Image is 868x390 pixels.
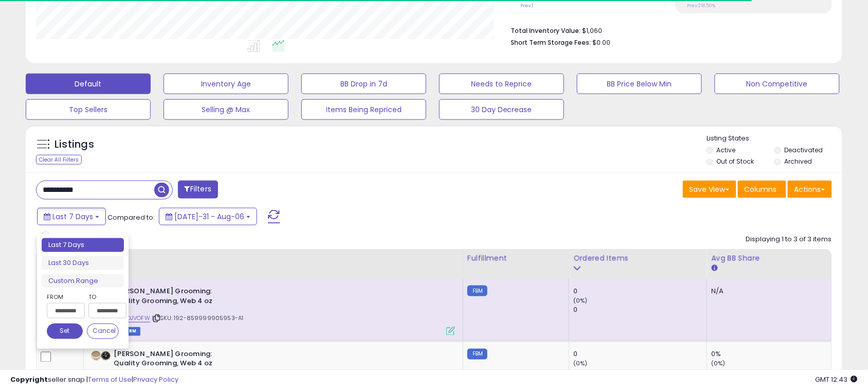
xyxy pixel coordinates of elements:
b: [PERSON_NAME] Grooming: Quality Grooming, Web 4 oz [114,350,239,371]
button: Items Being Repriced [301,99,426,120]
small: Prev: 218.50% [687,3,715,9]
button: Last 7 Days [37,208,106,225]
label: To [88,292,119,302]
span: FBM [122,327,141,336]
button: [DATE]-31 - Aug-06 [159,208,257,225]
a: Privacy Policy [133,375,178,384]
small: (0%) [573,296,588,305]
span: Columns [745,184,777,194]
strong: Copyright [10,375,48,384]
button: 30 Day Decrease [439,99,564,120]
small: FBM [467,286,487,296]
li: Last 7 Days [42,238,124,252]
div: ASIN: [91,287,455,334]
li: $1,060 [511,24,825,36]
button: Save View [683,181,736,198]
div: Title [88,253,459,264]
div: Displaying 1 to 3 of 3 items [746,235,832,244]
button: BB Drop in 7d [301,74,426,94]
label: Out of Stock [717,157,754,166]
div: Avg BB Share [711,253,827,264]
button: Inventory Age [164,74,288,94]
b: Total Inventory Value: [511,26,581,35]
small: FBM [467,349,487,360]
a: Terms of Use [88,375,132,384]
button: Columns [738,181,786,198]
button: Set [47,324,83,339]
label: Active [717,146,736,154]
button: BB Price Below Min [577,74,702,94]
span: Last 7 Days [52,211,93,222]
button: Top Sellers [26,99,151,120]
label: Archived [785,157,812,166]
button: Needs to Reprice [439,74,564,94]
span: | SKU: 192-859999905953-A1 [152,314,243,322]
div: 0 [573,350,707,359]
span: 2025-08-15 12:43 GMT [816,375,858,384]
button: Filters [178,181,218,199]
div: Ordered Items [573,253,702,264]
div: Clear All Filters [36,155,82,165]
button: Non Competitive [715,74,840,94]
b: Short Term Storage Fees: [511,38,591,47]
a: B00BDJVOFW [112,314,150,323]
span: Compared to: [107,212,155,222]
img: 414rXHQevTL._SL40_.jpg [91,350,111,361]
small: Prev: 1 [521,3,534,9]
h5: Listings [55,137,94,152]
span: [DATE]-31 - Aug-06 [174,211,244,222]
div: 0 [573,305,707,314]
div: 0% [711,350,831,359]
button: Selling @ Max [164,99,288,120]
label: From [47,292,83,302]
div: Fulfillment [467,253,565,264]
div: N/A [711,287,824,296]
div: seller snap | | [10,375,178,385]
label: Deactivated [785,146,823,154]
li: Custom Range [42,274,124,288]
li: Last 30 Days [42,256,124,270]
p: Listing States: [707,134,842,144]
button: Default [26,74,151,94]
button: Cancel [87,324,119,339]
button: Actions [788,181,832,198]
small: Avg BB Share. [711,264,717,273]
span: $0.00 [593,38,611,47]
div: 0 [573,287,707,296]
b: [PERSON_NAME] Grooming: Quality Grooming, Web 4 oz [114,287,239,308]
